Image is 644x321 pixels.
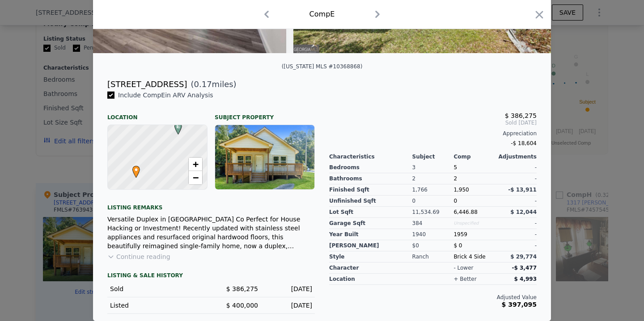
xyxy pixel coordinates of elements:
[329,251,412,263] div: Style
[453,173,495,184] div: 2
[172,122,178,128] div: E
[329,229,412,240] div: Year Built
[329,130,537,137] div: Appreciation
[453,187,469,193] span: 1,950
[453,251,495,263] div: Brick 4 Side
[412,184,454,196] div: 1,766
[495,162,537,173] div: -
[107,78,187,91] div: [STREET_ADDRESS]
[453,164,457,171] span: 5
[329,196,412,207] div: Unfinished Sqft
[495,196,537,207] div: -
[495,153,537,160] div: Adjustments
[508,187,537,193] span: -$ 13,911
[412,218,454,229] div: 384
[453,198,457,204] span: 0
[107,215,315,250] div: Versatile Duplex in [GEOGRAPHIC_DATA] Co Perfect for House Hacking or Investment! Recently update...
[453,242,462,249] span: $ 0
[514,276,537,282] span: $ 4,993
[495,173,537,184] div: -
[110,301,204,310] div: Listed
[412,207,454,218] div: 11,534.69
[309,9,335,20] div: Comp E
[453,275,476,283] div: + better
[329,162,412,173] div: Bedrooms
[329,184,412,196] div: Finished Sqft
[412,240,454,251] div: $0
[329,173,412,184] div: Bathrooms
[329,218,412,229] div: Garage Sqft
[265,301,312,310] div: [DATE]
[329,263,412,274] div: character
[189,171,202,184] a: Zoom out
[226,302,258,309] span: $ 400,000
[502,301,537,308] span: $ 397,095
[329,207,412,218] div: Lot Sqft
[107,272,315,281] div: LISTING & SALE HISTORY
[412,153,454,160] div: Subject
[329,119,537,126] span: Sold [DATE]
[453,229,495,240] div: 1959
[107,107,208,121] div: Location
[505,112,537,119] span: $ 386,275
[187,78,236,91] span: ( miles)
[510,209,537,215] span: $ 12,044
[194,79,212,89] span: 0.17
[510,254,537,260] span: $ 29,774
[329,274,412,285] div: location
[495,240,537,251] div: -
[110,284,204,293] div: Sold
[329,153,412,160] div: Characteristics
[226,285,258,292] span: $ 386,275
[189,158,202,171] a: Zoom in
[329,294,537,301] div: Adjusted Value
[193,158,199,170] span: +
[495,229,537,240] div: -
[453,264,473,271] div: - lower
[495,218,537,229] div: -
[412,173,454,184] div: 2
[130,166,136,171] div: •
[193,172,199,183] span: −
[412,251,454,263] div: Ranch
[107,252,170,261] button: Continue reading
[412,162,454,173] div: 3
[453,218,495,229] div: Unspecified
[215,107,315,121] div: Subject Property
[282,63,363,70] div: ([US_STATE] MLS #10368868)
[114,92,217,99] span: Include Comp E in ARV Analysis
[107,197,315,211] div: Listing remarks
[511,140,537,146] span: -$ 18,604
[130,163,142,176] span: •
[512,265,537,271] span: -$ 3,477
[329,240,412,251] div: [PERSON_NAME]
[412,229,454,240] div: 1940
[453,209,477,215] span: 6,446.88
[172,122,184,130] span: E
[453,153,495,160] div: Comp
[412,196,454,207] div: 0
[265,284,312,293] div: [DATE]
